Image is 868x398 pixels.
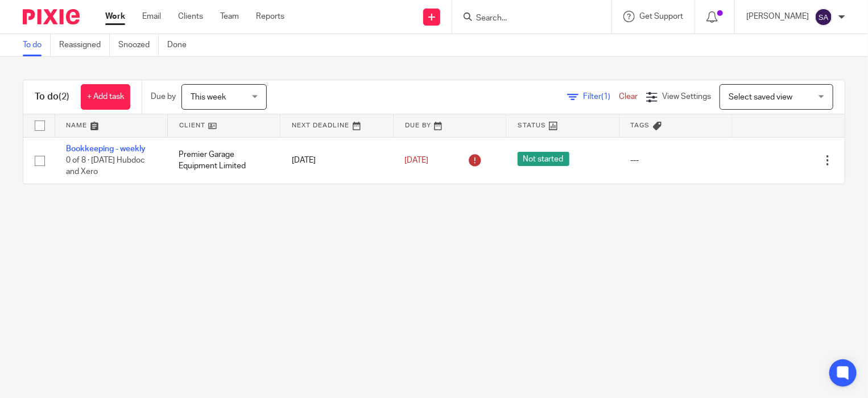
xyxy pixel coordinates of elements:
[66,156,145,176] span: 0 of 8 · [DATE] Hubdoc and Xero
[118,34,159,56] a: Snoozed
[256,11,284,22] a: Reports
[59,92,69,101] span: (2)
[404,156,428,164] span: [DATE]
[167,34,195,56] a: Done
[729,93,792,101] span: Select saved view
[631,122,650,128] span: Tags
[23,34,51,56] a: To do
[142,11,161,22] a: Email
[518,152,569,166] span: Not started
[151,91,176,102] p: Due by
[191,93,226,101] span: This week
[815,8,833,26] img: svg%3E
[630,155,720,166] div: ---
[220,11,239,22] a: Team
[178,11,203,22] a: Clients
[601,93,610,101] span: (1)
[639,13,683,20] span: Get Support
[59,34,110,56] a: Reassigned
[81,84,130,110] a: + Add task
[23,9,80,24] img: Pixie
[280,137,393,184] td: [DATE]
[662,93,711,101] span: View Settings
[475,14,577,24] input: Search
[35,91,69,103] h1: To do
[746,11,809,22] p: [PERSON_NAME]
[105,11,125,22] a: Work
[167,137,280,184] td: Premier Garage Equipment Limited
[583,93,619,101] span: Filter
[66,145,146,153] a: Bookkeeping - weekly
[619,93,638,101] a: Clear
